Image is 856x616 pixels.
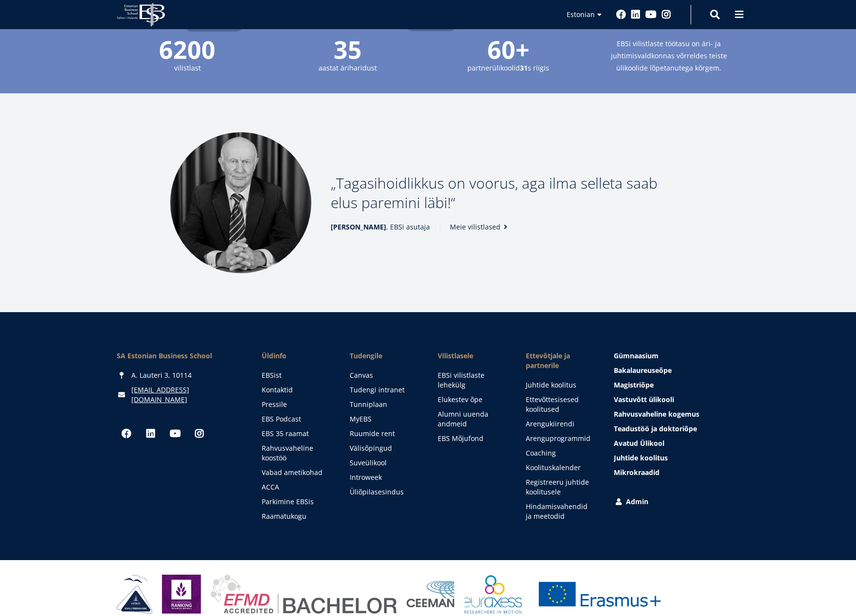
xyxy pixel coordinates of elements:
[526,351,594,370] span: Ettevõtjale ja partnerile
[438,395,506,405] a: Elukestev õpe
[350,370,418,380] a: Canvas
[645,10,657,19] a: Youtube
[526,434,594,443] a: Arenguprogrammid
[438,37,579,62] span: 60+
[438,409,506,429] a: Alumni uuenda andmeid
[526,448,594,458] a: Coaching
[117,424,136,443] a: Facebook
[350,429,418,439] a: Ruumide rent
[532,575,668,614] img: Erasmus+
[526,463,594,473] a: Koolituskalender
[614,497,739,507] a: Admin
[350,385,418,395] a: Tudengi intranet
[438,434,506,443] a: EBS Mõjufond
[532,575,668,614] a: Erasmus +
[117,62,258,74] small: vilistlast
[331,174,686,212] p: Tagasihoidlikkus on voorus, aga ilma selleta saab elus paremini läbi!
[262,511,330,521] a: Raamatukogu
[614,453,668,462] span: Juhtide koolitus
[661,10,671,19] a: Instagram
[438,351,506,361] span: Vilistlasele
[262,414,330,424] a: EBS Podcast
[614,468,660,477] span: Mikrokraadid
[117,370,242,380] div: A. Lauteri 3, 10114
[614,468,739,477] a: Mikrokraadid
[350,458,418,468] a: Suveülikool
[614,351,659,360] span: Gümnaasium
[614,439,664,448] span: Avatud Ülikool
[262,497,330,507] a: Parkimine EBSis
[350,487,418,497] a: Üliõpilasesindus
[526,380,594,390] a: Juhtide koolitus
[614,409,699,419] span: Rahvusvaheline kogemus
[631,10,641,19] a: Linkedin
[614,366,739,375] a: Bakalaureuseõpe
[331,222,386,231] strong: [PERSON_NAME]
[520,63,528,72] strong: 31
[350,443,418,453] a: Välisõpingud
[616,10,626,19] a: Facebook
[614,424,739,434] a: Teadustöö ja doktoriõpe
[262,468,330,477] a: Vabad ametikohad
[262,443,330,463] a: Rahvusvaheline koostöö
[614,351,739,361] a: Gümnaasium
[190,424,209,443] a: Instagram
[262,429,330,439] a: EBS 35 raamat
[438,62,579,74] small: partnerülikoolid s riigis
[614,395,674,404] span: Vastuvõtt ülikooli
[614,409,739,419] a: Rahvusvaheline kogemus
[526,419,594,429] a: Arengukiirendi
[350,414,418,424] a: MyEBS
[350,400,418,409] a: Tunniplaan
[526,395,594,414] a: Ettevõttesisesed koolitused
[331,222,430,232] span: , EBSi asutaja
[262,351,330,361] span: Üldinfo
[141,424,160,443] a: Linkedin
[117,351,242,361] div: SA Estonian Business School
[170,132,311,273] img: Madis Habakuk
[614,366,672,375] span: Bakalaureuseõpe
[277,62,418,74] small: aastat äriharidust
[407,581,455,608] img: Ceeman
[614,380,739,390] a: Magistriõpe
[614,395,739,405] a: Vastuvõtt ülikooli
[526,477,594,497] a: Registreeru juhtide koolitusele
[117,37,258,62] span: 6200
[614,424,697,433] span: Teadustöö ja doktoriõpe
[598,37,739,74] small: EBSi vilistlaste töötasu on äri- ja juhtimisvaldkonnas võrreldes teiste ülikoolide lõpetanutega k...
[262,400,330,409] a: Pressile
[614,453,739,463] a: Juhtide koolitus
[262,385,330,395] a: Kontaktid
[350,473,418,482] a: Introweek
[464,575,522,614] img: EURAXESS
[614,380,654,389] span: Magistriõpe
[526,502,594,521] a: Hindamisvahendid ja meetodid
[450,222,510,232] a: Meie vilistlased
[131,385,242,405] a: [EMAIL_ADDRESS][DOMAIN_NAME]
[262,482,330,492] a: ACCA
[162,575,201,614] img: Eduniversal
[277,37,418,62] span: 35
[211,575,397,614] img: EFMD
[350,351,418,361] a: Tudengile
[117,575,152,614] img: HAKA
[165,424,185,443] a: Youtube
[614,439,739,448] a: Avatud Ülikool
[438,370,506,390] a: EBSi vilistlaste lehekülg
[262,370,330,380] a: EBSist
